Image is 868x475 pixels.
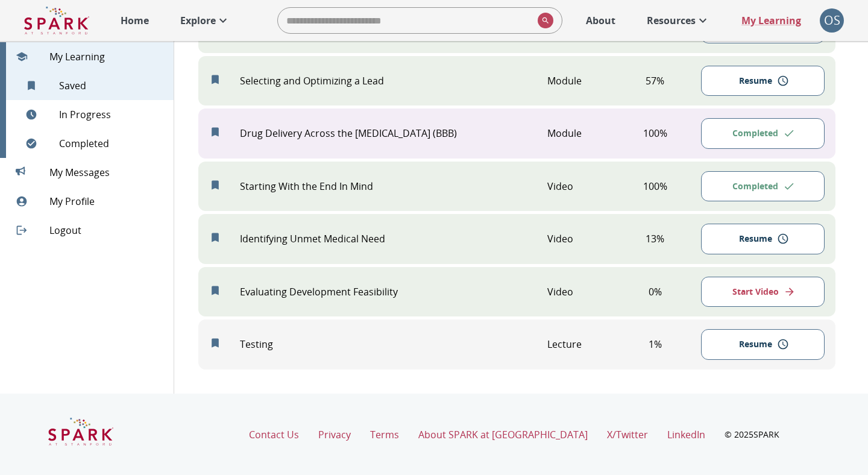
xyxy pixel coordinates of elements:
[48,418,113,451] img: Logo of SPARK at Stanford
[547,337,609,351] p: Lecture
[370,427,399,442] a: Terms
[701,118,824,149] button: Completed
[418,427,588,442] a: About SPARK at [GEOGRAPHIC_DATA]
[249,427,299,442] a: Contact Us
[240,74,547,88] p: Selecting and Optimizing a Lead
[641,7,716,34] a: Resources
[547,126,609,140] p: Module
[209,179,221,191] svg: Remove from My Learning
[24,6,89,35] img: Logo of SPARK at Stanford
[547,285,609,299] p: Video
[209,74,221,86] svg: Remove from My Learning
[609,74,701,88] p: 57 %
[240,231,547,246] p: Identifying Unmet Medical Need
[209,231,221,244] svg: Remove from My Learning
[701,329,824,360] button: Resume
[240,285,547,299] p: Evaluating Development Feasibility
[115,7,155,34] a: Home
[49,194,164,209] span: My Profile
[209,126,221,138] svg: Remove from My Learning
[121,13,149,28] p: Home
[209,285,221,297] svg: Remove from My Learning
[240,337,547,351] p: Testing
[820,8,844,33] button: account of current user
[547,74,609,88] p: Module
[49,223,164,237] span: Logout
[701,277,824,307] button: Start Video
[580,7,621,34] a: About
[6,187,174,216] div: My Profile
[820,8,844,33] div: OS
[240,126,547,140] p: Drug Delivery Across the [MEDICAL_DATA] (BBB)
[735,7,808,34] a: My Learning
[59,78,164,93] span: Saved
[318,427,351,442] a: Privacy
[725,428,779,441] p: © 2025 SPARK
[609,231,701,246] p: 13 %
[209,337,221,349] svg: Remove from My Learning
[6,158,174,187] div: My Messages
[609,179,701,193] p: 100 %
[59,107,164,122] span: In Progress
[701,66,824,96] button: Resume
[609,285,701,299] p: 0 %
[609,337,701,351] p: 1 %
[547,179,609,193] p: Video
[547,231,609,246] p: Video
[647,13,696,28] p: Resources
[6,216,174,245] div: Logout
[49,49,164,64] span: My Learning
[59,136,164,151] span: Completed
[586,13,615,28] p: About
[701,224,824,254] button: Resume
[180,13,216,28] p: Explore
[240,179,547,193] p: Starting With the End In Mind
[741,13,801,28] p: My Learning
[609,126,701,140] p: 100 %
[533,8,553,33] button: search
[607,427,648,442] a: X/Twitter
[49,165,164,180] span: My Messages
[667,427,705,442] a: LinkedIn
[701,171,824,202] button: Completed
[174,7,236,34] a: Explore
